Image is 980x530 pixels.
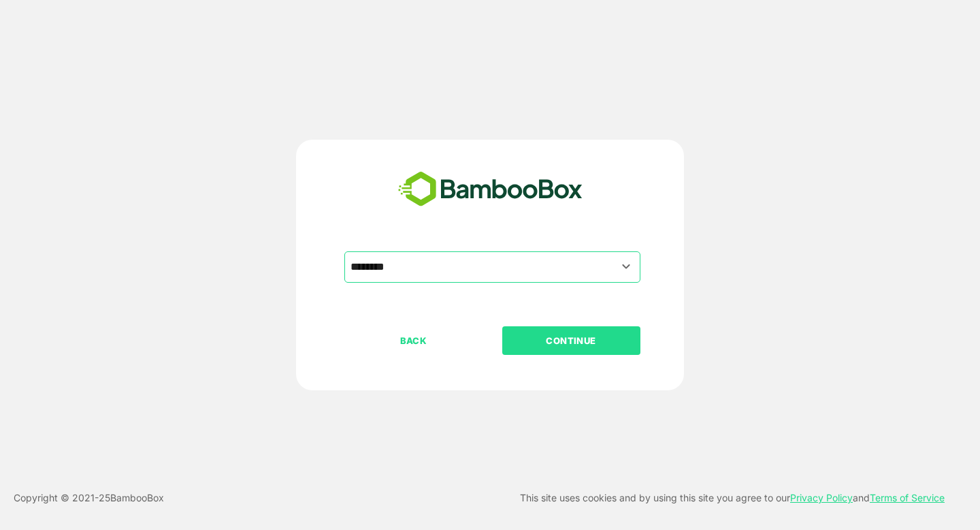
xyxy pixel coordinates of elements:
[503,333,639,348] p: CONTINUE
[14,490,164,506] p: Copyright © 2021- 25 BambooBox
[391,167,590,212] img: bamboobox
[344,326,483,355] button: BACK
[870,492,945,503] a: Terms of Service
[346,333,482,348] p: BACK
[520,490,945,506] p: This site uses cookies and by using this site you agree to our and
[617,258,636,276] button: Open
[502,326,640,355] button: CONTINUE
[790,492,853,503] a: Privacy Policy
